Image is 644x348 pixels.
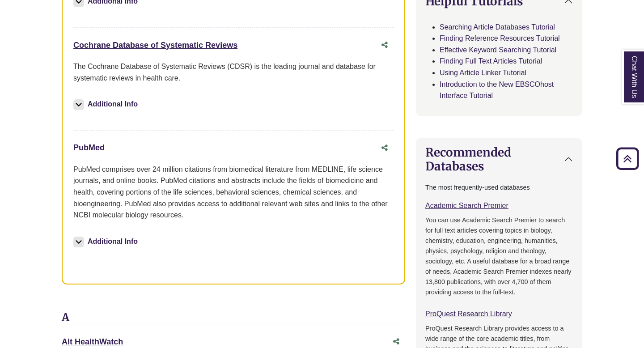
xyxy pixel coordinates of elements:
p: PubMed comprises over 24 million citations from biomedical literature from MEDLINE, life science ... [73,164,394,221]
a: Alt HealthWatch [62,337,123,346]
button: Share this database [376,37,394,54]
button: Additional Info [73,235,140,248]
a: Back to Top [613,153,642,165]
a: Academic Search Premier [425,202,508,209]
p: You can use Academic Search Premier to search for full text articles covering topics in biology, ... [425,215,573,297]
a: Finding Reference Resources Tutorial [440,34,560,42]
a: Finding Full Text Articles Tutorial [440,57,542,65]
a: Effective Keyword Searching Tutorial [440,46,556,54]
a: Using Article Linker Tutorial [440,69,526,76]
a: PubMed [73,143,105,152]
button: Additional Info [73,98,140,110]
a: Cochrane Database of Systematic Reviews [73,41,237,50]
a: Introduction to the New EBSCOhost Interface Tutorial [440,81,554,100]
button: Share this database [376,140,394,157]
a: Searching Article Databases Tutorial [440,23,555,31]
p: The most frequently-used databases [425,182,573,193]
a: ProQuest Research Library [425,310,512,318]
p: The Cochrane Database of Systematic Reviews (CDSR) is the leading journal and database for system... [73,61,394,84]
h3: A [62,311,405,325]
button: Recommended Databases [416,138,582,180]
